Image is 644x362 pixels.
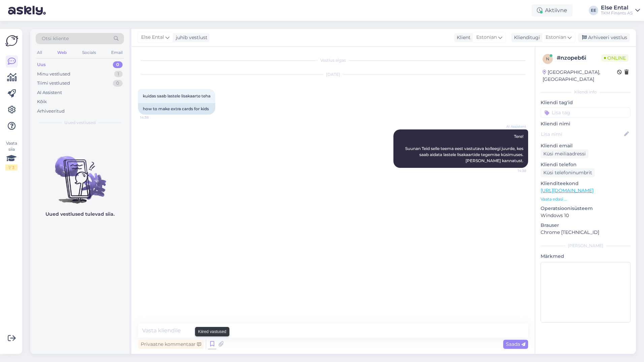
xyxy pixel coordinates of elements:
[37,108,65,115] div: Arhiveeritud
[541,212,631,219] p: Windows 10
[506,341,525,347] span: Saada
[81,48,97,57] div: Socials
[5,140,18,171] div: Vaata siia
[501,124,526,129] span: AI Assistent
[541,196,631,202] p: Vaata edasi ...
[45,211,115,218] p: Uued vestlused tulevad siia.
[143,93,211,98] span: kuidas saab lastele lisakaarte teha
[56,48,68,57] div: Web
[37,71,70,78] div: Minu vestlused
[140,115,165,120] span: 14:38
[173,34,207,41] div: juhib vestlust
[113,80,123,87] div: 0
[557,54,601,62] div: # nzopeb6i
[541,149,588,158] div: Küsi meiliaadressi
[198,329,226,335] small: Kiired vastused
[541,229,631,236] p: Chrome [TECHNICAL_ID]
[110,48,124,57] div: Email
[511,34,540,41] div: Klienditugi
[37,89,62,96] div: AI Assistent
[601,54,629,62] span: Online
[114,71,123,78] div: 1
[601,10,633,16] div: TKM Finants AS
[541,222,631,229] p: Brauser
[546,34,566,41] span: Estonian
[541,99,631,106] p: Kliendi tag'id
[578,33,630,42] div: Arhiveeri vestlus
[541,168,595,177] div: Küsi telefoninumbrit
[541,180,631,187] p: Klienditeekond
[405,134,524,163] span: Tere! Suunan Teid selle teema eest vastutava kolleegi juurde, kes saab aidata lastele lisakaartid...
[36,48,43,57] div: All
[601,5,633,10] div: Else Ental
[541,243,631,249] div: [PERSON_NAME]
[42,35,69,42] span: Otsi kliente
[589,6,598,15] div: EE
[30,144,129,205] img: No chats
[138,71,528,78] div: [DATE]
[138,340,204,349] div: Privaatne kommentaar
[601,5,640,16] a: Else EntalTKM Finants AS
[501,168,526,173] span: 14:38
[138,103,215,115] div: how to make extra cards for kids
[141,34,164,41] span: Else Ental
[5,34,18,47] img: Askly Logo
[541,130,623,138] input: Lisa nimi
[541,161,631,168] p: Kliendi telefon
[541,142,631,149] p: Kliendi email
[541,120,631,127] p: Kliendi nimi
[476,34,497,41] span: Estonian
[64,120,96,126] span: Uued vestlused
[37,61,46,68] div: Uus
[541,187,593,193] a: [URL][DOMAIN_NAME]
[543,69,617,83] div: [GEOGRAPHIC_DATA], [GEOGRAPHIC_DATA]
[541,205,631,212] p: Operatsioonisüsteem
[541,89,631,95] div: Kliendi info
[37,80,70,87] div: Tiimi vestlused
[113,61,123,68] div: 0
[37,98,47,105] div: Kõik
[532,4,573,17] div: Aktiivne
[138,57,528,63] div: Vestlus algas
[454,34,471,41] div: Klient
[5,164,18,171] div: 1 / 3
[546,56,549,61] span: n
[541,108,631,118] input: Lisa tag
[541,253,631,260] p: Märkmed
